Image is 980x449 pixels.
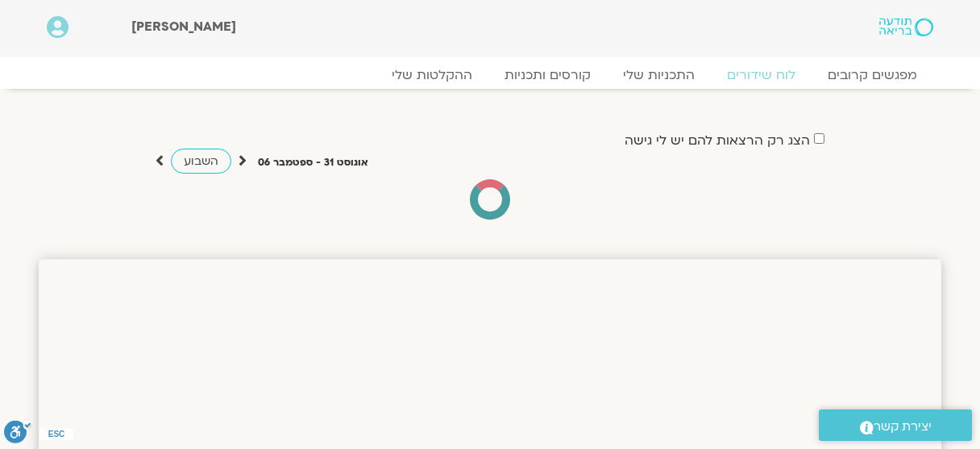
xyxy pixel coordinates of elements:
[874,416,932,438] span: יצירת קשר
[607,67,711,83] a: התכניות שלי
[812,67,933,83] a: מפגשים קרובים
[711,67,812,83] a: לוח שידורים
[488,67,607,83] a: קורסים ותכניות
[625,133,810,148] label: הצג רק הרצאות להם יש לי גישה
[47,67,933,83] nav: Menu
[819,409,972,441] a: יצירת קשר
[376,67,488,83] a: ההקלטות שלי
[131,18,236,36] span: [PERSON_NAME]
[184,153,218,169] span: השבוע
[171,149,231,174] a: השבוע
[258,154,368,171] p: אוגוסט 31 - ספטמבר 06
